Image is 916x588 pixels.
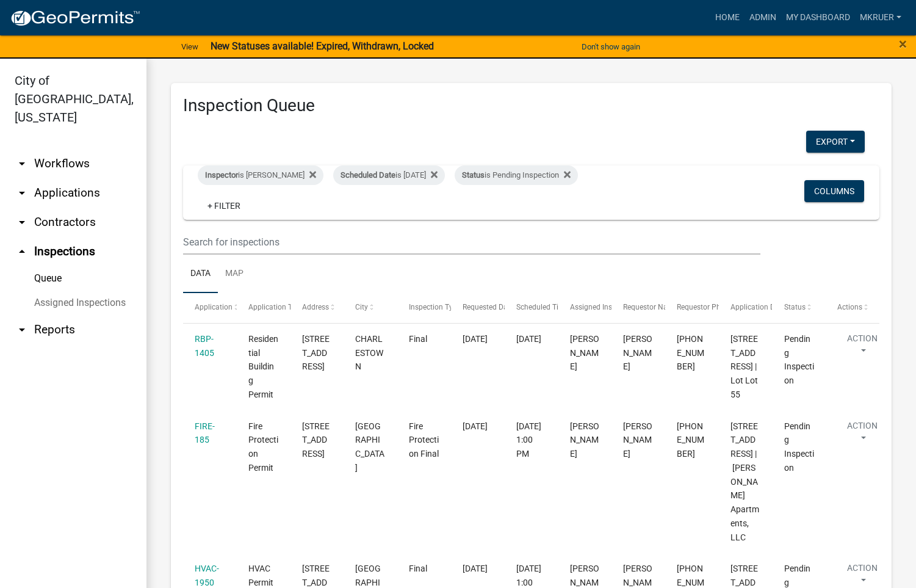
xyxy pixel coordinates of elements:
[248,421,278,473] span: Fire Protection Permit
[409,334,427,344] span: Final
[302,303,329,311] span: Address
[195,421,215,445] a: FIRE-185
[409,564,427,573] span: Final
[409,421,439,459] span: Fire Protection Final
[899,37,907,51] button: Close
[730,421,759,542] span: 4501 TOWN CENTER BOULEVARD Building 8 | Warren Apartments, LLC
[302,421,330,459] span: 4501 TOWN CENTER BOULEVARD
[623,303,678,311] span: Requestor Name
[302,334,330,372] span: 6319 HORIZON WAY
[344,293,397,322] datatable-header-cell: City
[195,564,219,587] a: HVAC-1950
[218,255,251,294] a: Map
[183,230,760,255] input: Search for inspections
[772,293,826,322] datatable-header-cell: Status
[516,303,569,311] span: Scheduled Time
[730,334,758,399] span: 6319 HORIZON WAY CHARLESTOWN, IN 47111 | Lot Lot 55
[781,6,855,29] a: My Dashboard
[15,156,29,171] i: arrow_drop_down
[570,334,599,372] span: Mike Kruer
[290,293,344,322] datatable-header-cell: Address
[899,35,907,53] span: ×
[198,195,250,217] a: + Filter
[570,303,633,311] span: Assigned Inspector
[248,564,273,587] span: HVAC Permit
[665,293,719,322] datatable-header-cell: Requestor Phone
[183,293,237,322] datatable-header-cell: Application
[804,180,864,202] button: Columns
[463,303,514,311] span: Requested Date
[837,419,887,450] button: Action
[784,334,814,385] span: Pending Inspection
[462,170,485,180] span: Status
[211,40,434,52] strong: New Statuses available! Expired, Withdrawn, Locked
[710,6,745,29] a: Home
[451,293,505,322] datatable-header-cell: Requested Date
[745,6,781,29] a: Admin
[855,6,906,29] a: mkruer
[577,37,645,57] button: Don't show again
[195,334,214,358] a: RBP-1405
[558,293,611,322] datatable-header-cell: Assigned Inspector
[623,334,652,372] span: Chris Robertson
[15,322,29,337] i: arrow_drop_down
[15,215,29,230] i: arrow_drop_down
[248,303,304,311] span: Application Type
[355,303,368,311] span: City
[611,293,665,322] datatable-header-cell: Requestor Name
[409,303,461,311] span: Inspection Type
[463,421,488,431] span: 08/21/2025
[677,303,733,311] span: Requestor Phone
[837,332,887,363] button: Action
[730,303,807,311] span: Application Description
[355,334,383,372] span: CHARLESTOWN
[677,421,704,459] span: 812-989-6355
[198,165,323,185] div: is [PERSON_NAME]
[355,421,384,473] span: JEFFERSONVILLE
[784,303,806,311] span: Status
[195,303,233,311] span: Application
[455,165,578,185] div: is Pending Inspection
[463,564,488,573] span: 08/21/2025
[826,293,879,322] datatable-header-cell: Actions
[183,255,218,294] a: Data
[15,244,29,259] i: arrow_drop_up
[333,165,445,185] div: is [DATE]
[806,131,865,153] button: Export
[176,37,203,57] a: View
[516,419,546,461] div: [DATE] 1:00 PM
[623,421,652,459] span: CAMERON
[183,95,879,116] h3: Inspection Queue
[784,421,814,473] span: Pending Inspection
[341,170,395,180] span: Scheduled Date
[248,334,278,399] span: Residential Building Permit
[516,332,546,346] div: [DATE]
[15,186,29,200] i: arrow_drop_down
[505,293,558,322] datatable-header-cell: Scheduled Time
[237,293,290,322] datatable-header-cell: Application Type
[570,421,599,459] span: Mike Kruer
[719,293,773,322] datatable-header-cell: Application Description
[463,334,488,344] span: 08/21/2025
[837,303,862,311] span: Actions
[205,170,238,180] span: Inspector
[677,334,704,372] span: 812-820-1832
[397,293,451,322] datatable-header-cell: Inspection Type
